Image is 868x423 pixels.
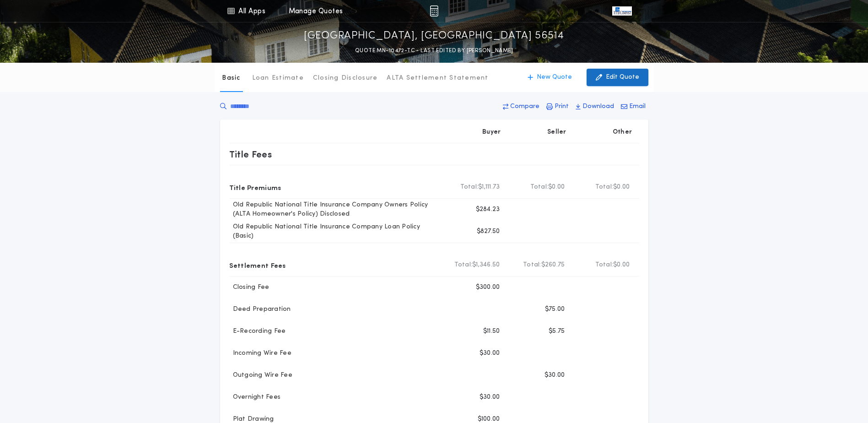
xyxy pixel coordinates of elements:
[573,98,617,115] button: Download
[595,260,614,270] b: Total:
[313,74,378,83] p: Closing Disclosure
[229,349,291,358] p: Incoming Wire Fee
[510,102,539,111] p: Compare
[229,147,272,162] p: Title Fees
[523,260,541,270] b: Total:
[229,327,286,336] p: E-Recording Fee
[229,201,442,219] p: Old Republic National Title Insurance Company Owners Policy (ALTA Homeowner's Policy) Disclosed
[545,305,565,314] p: $75.00
[229,283,270,292] p: Closing Fee
[304,29,564,43] p: [GEOGRAPHIC_DATA], [GEOGRAPHIC_DATA] 56514
[480,349,500,358] p: $30.00
[587,69,648,86] button: Edit Quote
[430,5,438,16] img: img
[460,183,479,192] b: Total:
[355,46,513,55] p: QUOTE MN-10472-TC - LAST EDITED BY [PERSON_NAME]
[476,205,500,214] p: $284.23
[537,73,572,82] p: New Quote
[549,327,565,336] p: $5.75
[229,305,291,314] p: Deed Preparation
[541,260,565,270] span: $260.75
[472,260,500,270] span: $1,346.50
[612,6,631,16] img: vs-icon
[229,258,286,272] p: Settlement Fees
[518,69,581,86] button: New Quote
[229,222,442,241] p: Old Republic National Title Insurance Company Loan Policy (Basic)
[483,327,500,336] p: $11.50
[482,128,501,137] p: Buyer
[252,74,304,83] p: Loan Estimate
[544,98,571,115] button: Print
[613,183,630,192] span: $0.00
[629,102,646,111] p: Email
[613,260,630,270] span: $0.00
[582,102,614,111] p: Download
[477,227,500,236] p: $827.50
[548,183,565,192] span: $0.00
[229,393,281,402] p: Overnight Fees
[229,371,292,380] p: Outgoing Wire Fee
[454,260,473,270] b: Total:
[478,183,500,192] span: $1,111.73
[606,73,639,82] p: Edit Quote
[387,74,488,83] p: ALTA Settlement Statement
[476,283,500,292] p: $300.00
[222,74,240,83] p: Basic
[595,183,614,192] b: Total:
[545,371,565,380] p: $30.00
[229,180,281,195] p: Title Premiums
[618,98,648,115] button: Email
[555,102,569,111] p: Print
[530,183,549,192] b: Total:
[480,393,500,402] p: $30.00
[612,128,631,137] p: Other
[547,128,566,137] p: Seller
[500,98,542,115] button: Compare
